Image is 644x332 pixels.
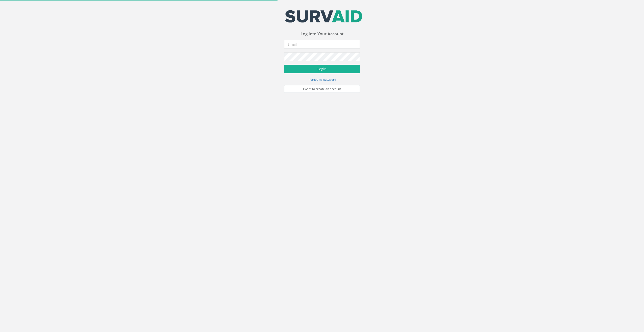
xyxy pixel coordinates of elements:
a: I forgot my password [308,77,336,82]
small: I forgot my password [308,78,336,81]
button: Login [284,65,360,73]
h3: Log Into Your Account [284,32,360,36]
a: I want to create an account [284,85,360,93]
input: Email [284,40,360,49]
